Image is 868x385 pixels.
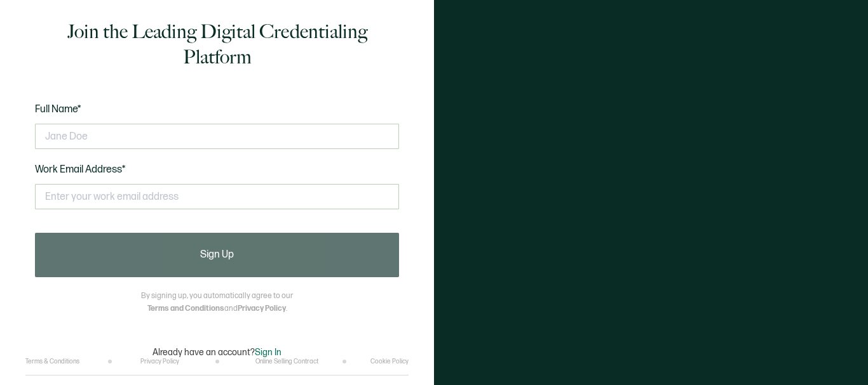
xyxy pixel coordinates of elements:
span: Sign Up [200,250,234,260]
a: Privacy Policy [140,358,179,365]
a: Cookie Policy [370,358,409,365]
input: Jane Doe [35,124,399,149]
span: Full Name* [35,103,81,115]
h1: Join the Leading Digital Credentialing Platform [35,19,399,70]
a: Terms and Conditions [147,304,224,313]
span: Sign In [255,347,281,358]
input: Enter your work email address [35,184,399,209]
a: Terms & Conditions [25,358,79,365]
a: Online Selling Contract [255,358,318,365]
a: Privacy Policy [238,304,286,313]
span: Work Email Address* [35,164,126,176]
p: By signing up, you automatically agree to our and . [141,290,293,315]
p: Already have an account? [153,347,281,358]
button: Sign Up [35,233,399,277]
